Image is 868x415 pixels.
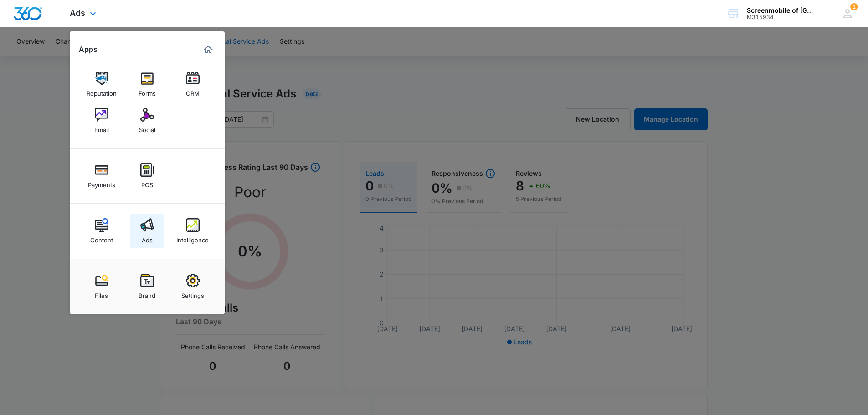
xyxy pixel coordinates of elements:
[130,214,164,248] a: Ads
[87,85,117,97] div: Reputation
[201,42,216,57] a: Marketing 360® Dashboard
[181,287,204,299] div: Settings
[84,214,119,248] a: Content
[84,103,119,138] a: Email
[175,214,210,248] a: Intelligence
[84,269,119,304] a: Files
[84,159,119,193] a: Payments
[90,232,113,244] div: Content
[84,67,119,102] a: Reputation
[175,67,210,102] a: CRM
[139,122,155,133] div: Social
[850,3,858,10] div: notifications count
[139,287,155,299] div: Brand
[850,3,858,10] span: 1
[186,85,200,97] div: CRM
[141,177,153,189] div: POS
[747,7,813,14] div: account name
[88,177,115,189] div: Payments
[139,85,156,97] div: Forms
[142,232,153,244] div: Ads
[79,45,98,54] h2: Apps
[70,8,85,18] span: Ads
[95,287,108,299] div: Files
[130,67,164,102] a: Forms
[130,269,164,304] a: Brand
[176,232,209,244] div: Intelligence
[130,103,164,138] a: Social
[747,14,813,20] div: account id
[94,122,109,133] div: Email
[175,269,210,304] a: Settings
[130,159,164,193] a: POS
